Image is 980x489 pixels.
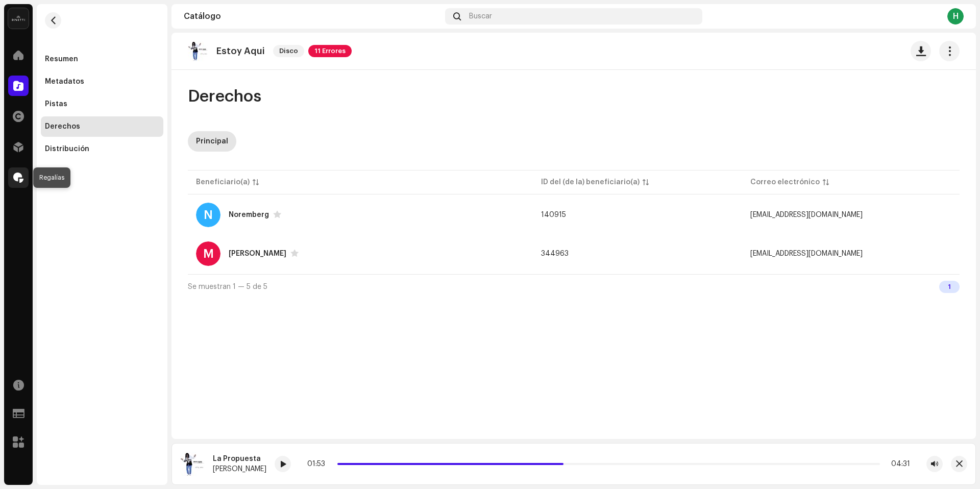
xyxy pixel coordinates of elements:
[8,8,29,29] img: 02a7c2d3-3c89-4098-b12f-2ff2945c95ee
[196,131,228,152] div: Principal
[45,55,78,63] div: Resumen
[41,116,163,137] re-m-nav-item: Derechos
[541,211,566,218] span: 140915
[469,12,492,20] span: Buscar
[229,250,286,257] div: Mayito Rivera
[750,250,863,257] span: mayitoelvanvan@gmail.com
[196,203,220,227] div: N
[541,177,640,187] div: ID del (de la) beneficiario(a)
[188,283,267,290] span: Se muestran 1 — 5 de 5
[541,250,569,257] span: 344963
[939,281,960,293] div: 1
[41,49,163,69] re-m-nav-item: Resumen
[41,94,163,114] re-m-nav-item: Pistas
[45,78,84,86] div: Metadatos
[184,12,441,20] div: Catálogo
[45,123,80,131] div: Derechos
[229,211,269,218] div: Noremberg
[45,100,67,108] div: Pistas
[308,45,352,57] span: 11 Errores
[273,45,304,57] span: Disco
[216,46,265,57] p: Estoy Aqui
[45,145,89,153] div: Distribución
[213,455,266,463] div: La Propuesta
[750,177,820,187] div: Correo electrónico
[196,177,250,187] div: Beneficiario(a)
[188,86,261,107] span: Derechos
[41,139,163,159] re-m-nav-item: Distribución
[884,460,910,468] div: 04:31
[213,465,266,473] div: [PERSON_NAME]
[196,241,220,266] div: M
[307,460,333,468] div: 01:53
[188,41,208,61] img: ffb937fb-c5fa-4a10-85ab-9b891683e532
[41,71,163,92] re-m-nav-item: Metadatos
[947,8,964,25] div: H
[180,452,205,476] img: ffb937fb-c5fa-4a10-85ab-9b891683e532
[750,211,863,218] span: noremberg@disetti.com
